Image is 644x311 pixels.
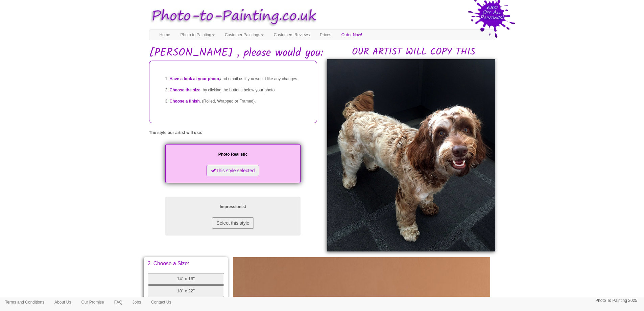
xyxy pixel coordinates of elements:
[149,47,495,59] h1: [PERSON_NAME] , please would you:
[269,30,315,40] a: Customers Reviews
[49,297,76,307] a: About Us
[148,285,224,297] button: 18" x 22"
[220,30,269,40] a: Customer Paintings
[170,73,310,85] li: and email us if you would like any changes.
[146,3,319,29] img: Photo to Painting
[172,203,294,210] p: Impressionist
[170,85,310,96] li: , by clicking the buttons below your photo.
[170,96,310,107] li: , (Rolled, Wrapped or Framed).
[332,47,495,58] h2: OUR ARTIST WILL COPY THIS
[172,151,294,158] p: Photo Realistic
[175,30,220,40] a: Photo to Painting
[595,297,637,304] p: Photo To Painting 2025
[212,217,254,229] button: Select this style
[336,30,367,40] a: Order Now!
[207,165,259,176] button: This style selected
[170,76,220,81] span: Have a look at your photo,
[109,297,127,307] a: FAQ
[327,59,495,251] img: maddie , please would you:
[148,273,224,285] button: 14" x 16"
[170,88,200,92] span: Choose the size
[76,297,109,307] a: Our Promise
[154,30,175,40] a: Home
[127,297,146,307] a: Jobs
[148,261,224,266] p: 2. Choose a Size:
[149,130,202,136] label: The style our artist will use:
[170,99,200,104] span: Choose a finish
[315,30,336,40] a: Prices
[146,297,176,307] a: Contact Us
